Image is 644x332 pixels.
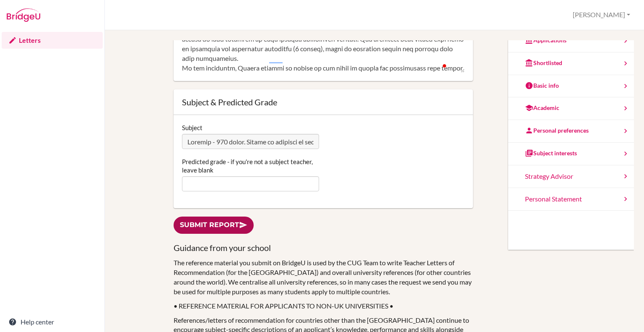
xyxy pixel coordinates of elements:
button: [PERSON_NAME] [569,7,634,23]
div: Basic info [525,81,559,90]
h3: Guidance from your school [174,242,473,254]
div: Academic [525,104,559,112]
a: Personal preferences [508,120,634,143]
div: Applications [525,36,566,44]
div: Subject & Predicted Grade [182,98,465,106]
p: The reference material you submit on BridgeU is used by the CUG Team to write Teacher Letters of ... [174,258,473,296]
a: Submit report [174,217,254,234]
a: Letters [2,32,103,49]
a: Help center [2,314,103,330]
a: Personal Statement [508,188,634,211]
a: Subject interests [508,143,634,165]
img: Bridge-U [7,8,40,22]
p: • REFERENCE MATERIAL FOR APPLICANTS TO NON-UK UNIVERSITIES • [174,301,473,311]
label: Subject [182,123,203,132]
a: Shortlisted [508,52,634,75]
label: Predicted grade - if you're not a subject teacher, leave blank [182,157,319,174]
div: Subject interests [525,149,577,157]
a: Basic info [508,75,634,98]
a: Academic [508,97,634,120]
a: Strategy Advisor [508,165,634,188]
a: Applications [508,30,634,52]
div: Personal preferences [525,126,589,135]
div: Shortlisted [525,59,562,67]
